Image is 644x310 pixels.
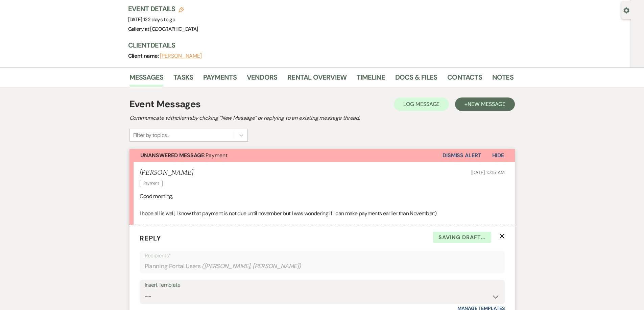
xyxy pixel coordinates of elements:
[140,169,193,177] h5: [PERSON_NAME]
[468,101,505,108] span: New Message
[140,234,161,243] span: Reply
[140,152,206,159] strong: Unanswered Message:
[443,149,481,162] button: Dismiss Alert
[128,26,198,32] span: Gallery at [GEOGRAPHIC_DATA]
[140,192,505,201] p: Good morning,
[140,209,505,218] p: I hope all is well, I know that payment is not due until november but I was wondering if I can ma...
[145,280,500,290] div: Insert Template
[143,16,175,23] span: 122 days to go
[128,4,198,13] h3: Event Details
[128,16,175,23] span: [DATE]
[128,52,160,59] span: Client name:
[129,149,443,162] button: Unanswered Message:Payment
[492,72,514,87] a: Notes
[403,101,439,108] span: Log Message
[173,72,193,87] a: Tasks
[140,180,163,187] span: Payment
[433,232,491,243] span: Saving draft...
[129,72,164,87] a: Messages
[128,40,507,50] h3: Client Details
[145,251,500,260] p: Recipients*
[492,152,504,159] span: Hide
[142,16,175,23] span: |
[287,72,347,87] a: Rental Overview
[133,131,169,139] div: Filter by topics...
[357,72,385,87] a: Timeline
[145,260,500,273] div: Planning Portal Users
[203,72,237,87] a: Payments
[129,114,515,122] h2: Communicate with clients by clicking "New Message" or replying to an existing message thread.
[394,97,449,111] button: Log Message
[455,97,515,111] button: +New Message
[623,7,629,13] button: Open lead details
[140,152,228,159] span: Payment
[395,72,437,87] a: Docs & Files
[129,97,201,111] h1: Event Messages
[471,169,505,175] span: [DATE] 10:15 AM
[160,53,202,59] button: [PERSON_NAME]
[202,262,301,271] span: ( [PERSON_NAME], [PERSON_NAME] )
[247,72,277,87] a: Vendors
[447,72,482,87] a: Contacts
[481,149,515,162] button: Hide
